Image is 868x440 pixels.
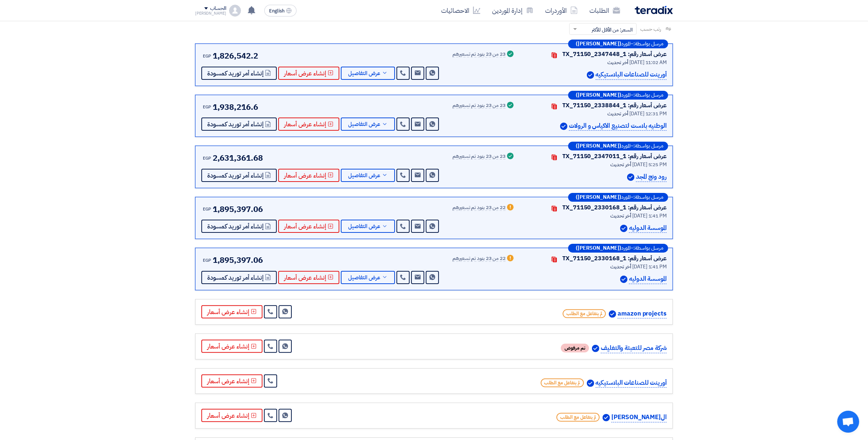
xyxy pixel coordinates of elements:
[452,52,506,57] div: 23 من 23 بنود تم تسعيرهم
[201,409,262,422] button: إنشاء عرض أسعار
[563,309,606,318] span: لم يتفاعل مع الطلب
[348,122,380,127] span: عرض التفاصيل
[341,220,395,233] button: عرض التفاصيل
[207,173,264,178] span: إنشاء أمر توريد كمسودة
[278,220,339,233] button: إنشاء عرض أسعار
[640,25,661,33] span: رتب حسب
[611,413,667,422] p: ال[PERSON_NAME]
[348,173,380,178] span: عرض التفاصيل
[284,71,326,76] span: إنشاء عرض أسعار
[607,110,628,118] span: أخر تحديث
[278,271,339,284] button: إنشاء عرض أسعار
[568,142,668,150] div: –
[632,161,667,168] span: [DATE] 5:25 PM
[341,169,395,182] button: عرض التفاصيل
[592,26,633,34] span: السعر: من الأقل للأكثر
[562,101,667,110] div: عرض أسعار رقم: TX_71150_2338844_1
[576,41,621,46] b: ([PERSON_NAME])
[576,246,621,251] b: ([PERSON_NAME])
[620,276,627,283] img: Verified Account
[229,5,241,16] img: profile_test.png
[576,143,621,149] b: ([PERSON_NAME])
[592,345,599,352] img: Verified Account
[264,5,297,16] button: English
[435,2,486,19] a: الاحصائيات
[568,244,668,253] div: –
[452,103,506,109] div: 23 من 23 بنود تم تسعيرهم
[629,274,667,284] p: الموسسة الدوليه
[201,271,277,284] button: إنشاء أمر توريد كمسودة
[568,40,668,48] div: –
[284,173,326,178] span: إنشاء عرض أسعار
[348,71,380,76] span: عرض التفاصيل
[213,101,258,113] span: 1,938,216.6
[618,309,667,319] p: amazon projects
[576,195,621,200] b: ([PERSON_NAME])
[621,246,630,251] span: المورد
[213,254,263,266] span: 1,895,397.06
[621,93,630,98] span: المورد
[486,2,539,19] a: إدارة الموردين
[452,256,506,262] div: 22 من 23 بنود تم تسعيرهم
[562,203,667,212] div: عرض أسعار رقم: TX_71150_2330168_1
[568,193,668,202] div: –
[561,344,589,353] span: تم مرفوض
[541,379,584,387] span: لم يتفاعل مع الطلب
[207,122,264,127] span: إنشاء أمر توريد كمسودة
[607,59,628,66] span: أخر تحديث
[629,59,667,66] span: [DATE] 11:02 AM
[207,71,264,76] span: إنشاء أمر توريد كمسودة
[562,152,667,161] div: عرض أسعار رقم: TX_71150_2347011_1
[576,93,621,98] b: ([PERSON_NAME])
[610,263,631,271] span: أخر تحديث
[837,411,859,433] a: Open chat
[633,195,663,200] span: مرسل بواسطة:
[269,8,284,14] span: English
[213,203,263,215] span: 1,895,397.06
[207,224,264,229] span: إنشاء أمر توريد كمسودة
[452,205,506,211] div: 22 من 23 بنود تم تسعيرهم
[632,263,667,271] span: [DATE] 1:41 PM
[621,195,630,200] span: المورد
[284,275,326,280] span: إنشاء عرض أسعار
[203,206,211,212] span: EGP
[562,254,667,263] div: عرض أسعار رقم: TX_71150_2330168_1
[633,143,663,149] span: مرسل بواسطة:
[584,2,626,19] a: الطلبات
[596,378,667,388] p: أورينت للصناعات البلاستيكيه
[201,67,277,80] button: إنشاء أمر توريد كمسودة
[284,122,326,127] span: إنشاء عرض أسعار
[633,246,663,251] span: مرسل بواسطة:
[556,413,600,422] span: لم يتفاعل مع الطلب
[201,374,262,388] button: إنشاء عرض أسعار
[207,275,264,280] span: إنشاء أمر توريد كمسودة
[633,41,663,46] span: مرسل بواسطة:
[452,154,506,160] div: 23 من 23 بنود تم تسعيرهم
[610,212,631,220] span: أخر تحديث
[201,305,262,318] button: إنشاء عرض أسعار
[629,223,667,233] p: الموسسة الدوليه
[278,169,339,182] button: إنشاء عرض أسعار
[632,212,667,220] span: [DATE] 1:41 PM
[195,11,226,15] div: [PERSON_NAME]
[587,380,594,387] img: Verified Account
[621,143,630,149] span: المورد
[560,123,567,130] img: Verified Account
[627,174,634,181] img: Verified Account
[201,340,262,353] button: إنشاء عرض أسعار
[341,118,395,131] button: عرض التفاصيل
[201,220,277,233] button: إنشاء أمر توريد كمسودة
[284,224,326,229] span: إنشاء عرض أسعار
[596,70,667,80] p: أورينت للصناعات البلاستيكيه
[203,53,211,59] span: EGP
[348,275,380,280] span: عرض التفاصيل
[562,50,667,59] div: عرض أسعار رقم: TX_71150_2347448_1
[610,161,631,168] span: أخر تحديث
[203,104,211,110] span: EGP
[609,310,616,318] img: Verified Account
[636,172,667,182] p: رود ونج المجد
[210,5,226,12] div: الحساب
[539,2,584,19] a: الأوردرات
[213,152,263,164] span: 2,631,361.68
[278,67,339,80] button: إنشاء عرض أسعار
